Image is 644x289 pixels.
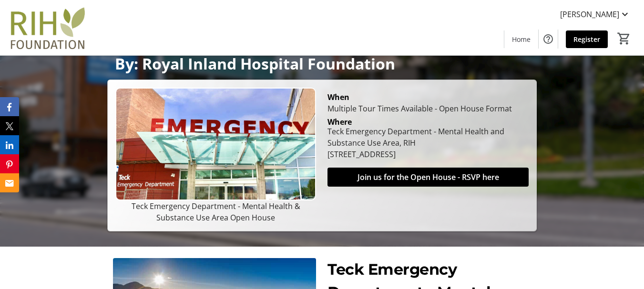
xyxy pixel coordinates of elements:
[615,30,633,47] button: Cart
[566,30,608,48] a: Register
[6,4,91,51] img: Royal Inland Hospital Foundation 's Logo
[327,126,528,149] div: Teck Emergency Department - Mental Health and Substance Use Area, RIH
[358,171,499,183] span: Join us for the Open House - RSVP here
[115,88,316,200] img: Campaign CTA Media Photo
[560,9,619,20] span: [PERSON_NAME]
[115,200,316,223] p: Teck Emergency Department - Mental Health & Substance Use Area Open House
[327,149,528,160] div: [STREET_ADDRESS]
[512,34,531,44] span: Home
[327,91,349,103] div: When
[327,103,528,114] div: Multiple Tour Times Available - Open House Format
[327,118,352,126] div: Where
[573,34,600,44] span: Register
[327,168,528,187] button: Join us for the Open House - RSVP here
[552,7,638,22] button: [PERSON_NAME]
[115,55,529,72] p: By: Royal Inland Hospital Foundation
[539,30,558,49] button: Help
[504,30,538,48] a: Home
